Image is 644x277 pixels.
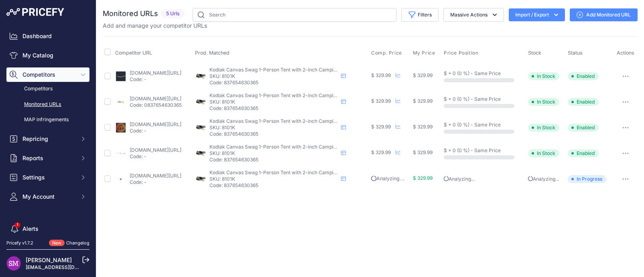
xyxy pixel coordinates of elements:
[444,70,501,76] span: $ + 0 (0 %) - Same Price
[22,173,75,181] span: Settings
[161,9,185,18] span: 5 Urls
[209,67,349,73] span: Kodiak Canvas Swag 1-Person Tent with 2-inch Camping Pad
[6,8,64,16] img: Pricefy Logo
[6,98,89,112] a: Monitored URLs
[413,50,437,56] button: My Price
[6,29,89,267] nav: Sidebar
[130,153,181,160] p: Code: -
[6,67,89,82] button: Competitors
[6,189,89,204] button: My Account
[209,157,338,163] p: Code: 837654630365
[568,72,599,80] span: Enabled
[26,257,72,263] a: [PERSON_NAME]
[528,50,541,56] span: Stock
[130,70,181,76] a: [DOMAIN_NAME][URL]
[209,169,349,175] span: Kodiak Canvas Swag 1-Person Tent with 2-inch Camping Pad
[115,50,152,56] span: Competitor URL
[568,175,606,183] span: In Progress
[130,128,181,134] p: Code: -
[209,182,338,189] p: Code: 837654630365
[570,8,638,21] a: Add Monitored URL
[528,176,564,182] p: Analyzing...
[209,79,338,86] p: Code: 837654630365
[103,22,207,30] p: Add and manage your competitor URLs
[209,131,338,137] p: Code: 837654630365
[371,175,404,181] span: Analyzing...
[49,240,65,246] span: New
[22,135,75,143] span: Repricing
[568,149,599,157] span: Enabled
[193,8,396,22] input: Search
[6,170,89,185] button: Settings
[568,50,583,56] span: Status
[130,147,181,153] a: [DOMAIN_NAME][URL]
[130,173,181,179] a: [DOMAIN_NAME][URL]
[444,96,501,102] span: $ + 0 (0 %) - Same Price
[528,149,559,157] span: In Stock
[103,8,158,19] h2: Monitored URLs
[528,124,559,132] span: In Stock
[528,72,559,80] span: In Stock
[6,113,89,127] a: MAP infringements
[444,50,480,56] button: Price Position
[444,122,501,128] span: $ + 0 (0 %) - Same Price
[371,124,391,130] span: $ 329.99
[617,50,634,56] span: Actions
[209,92,349,98] span: Kodiak Canvas Swag 1-Person Tent with 2-inch Camping Pad
[443,8,504,22] button: Massive Actions
[509,8,565,21] button: Import / Export
[568,98,599,106] span: Enabled
[413,50,435,56] span: My Price
[209,176,338,182] p: SKU: 8101K
[413,149,433,155] span: $ 329.99
[6,132,89,146] button: Repricing
[6,29,89,43] a: Dashboard
[26,264,110,270] a: [EMAIL_ADDRESS][DOMAIN_NAME]
[444,176,525,182] p: Analyzing...
[22,193,75,201] span: My Account
[130,96,181,102] a: [DOMAIN_NAME][URL]
[209,105,338,112] p: Code: 837654630365
[22,71,75,79] span: Competitors
[130,102,182,108] p: Code: 0837654630365
[444,147,501,153] span: $ + 0 (0 %) - Same Price
[371,98,391,104] span: $ 329.99
[6,240,33,246] div: Pricefy v1.7.2
[22,154,75,162] span: Reports
[209,99,338,105] p: SKU: 8101K
[209,150,338,157] p: SKU: 8101K
[130,121,181,127] a: [DOMAIN_NAME][URL]
[6,222,89,236] a: Alerts
[195,50,230,56] span: Prod. Matched
[130,179,181,185] p: Code: -
[209,118,349,124] span: Kodiak Canvas Swag 1-Person Tent with 2-inch Camping Pad
[371,72,391,78] span: $ 329.99
[413,98,433,104] span: $ 329.99
[444,50,478,56] span: Price Position
[130,76,181,83] p: Code: -
[209,73,338,79] p: SKU: 8101K
[209,144,349,150] span: Kodiak Canvas Swag 1-Person Tent with 2-inch Camping Pad
[413,124,433,130] span: $ 329.99
[209,124,338,131] p: SKU: 8101K
[371,50,402,56] span: Comp. Price
[413,175,433,181] span: $ 329.99
[66,240,89,246] a: Changelog
[413,72,433,78] span: $ 329.99
[401,8,439,22] button: Filters
[6,82,89,96] a: Competitors
[568,124,599,132] span: Enabled
[528,98,559,106] span: In Stock
[371,50,404,56] button: Comp. Price
[371,149,391,155] span: $ 329.99
[6,48,89,63] a: My Catalog
[6,151,89,165] button: Reports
